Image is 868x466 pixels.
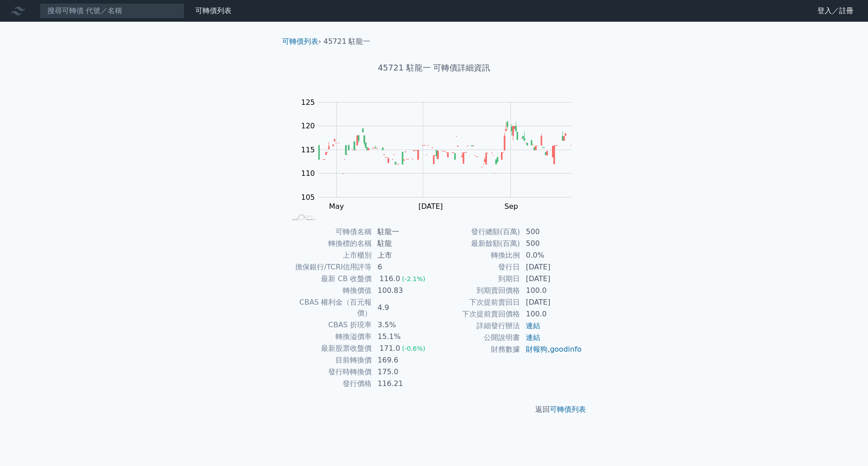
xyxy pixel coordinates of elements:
td: 上市櫃別 [286,249,372,261]
td: 6 [372,261,434,273]
td: 發行價格 [286,378,372,390]
tspan: [DATE] [418,202,443,211]
tspan: 120 [301,122,315,130]
a: 登入／註冊 [810,4,861,18]
a: 可轉債列表 [195,6,231,15]
td: [DATE] [520,273,582,285]
a: 財報狗 [526,345,547,353]
li: 45721 駐龍一 [324,36,371,47]
h1: 45721 駐龍一 可轉債詳細資訊 [275,61,593,74]
g: Chart [296,98,585,211]
td: 駐龍 [372,238,434,249]
g: Series [318,122,571,174]
td: CBAS 折現率 [286,319,372,331]
a: 連結 [526,333,540,342]
tspan: 110 [301,169,315,178]
td: 到期賣回價格 [434,285,520,297]
p: 返回 [275,404,593,415]
td: 最新餘額(百萬) [434,238,520,249]
tspan: Sep [505,202,518,211]
td: 下次提前賣回日 [434,297,520,308]
td: 公開說明書 [434,332,520,344]
tspan: 115 [301,146,315,154]
td: CBAS 權利金（百元報價） [286,297,372,319]
td: 發行日 [434,261,520,273]
td: 轉換溢價率 [286,331,372,343]
li: › [282,36,321,47]
div: 116.0 [377,273,402,284]
td: 500 [520,238,582,249]
td: 發行總額(百萬) [434,226,520,238]
td: 169.6 [372,354,434,366]
td: 詳細發行辦法 [434,320,520,332]
td: 100.83 [372,285,434,297]
td: 財務數據 [434,344,520,355]
td: 上市 [372,249,434,261]
td: 0.0% [520,249,582,261]
td: 發行時轉換價 [286,366,372,378]
td: 轉換價值 [286,285,372,297]
td: 轉換標的名稱 [286,238,372,249]
a: goodinfo [550,345,581,353]
td: 最新 CB 收盤價 [286,273,372,285]
td: 116.21 [372,378,434,390]
td: 500 [520,226,582,238]
a: 可轉債列表 [282,37,318,46]
td: [DATE] [520,261,582,273]
td: 可轉債名稱 [286,226,372,238]
td: 到期日 [434,273,520,285]
td: , [520,344,582,355]
td: [DATE] [520,297,582,308]
td: 駐龍一 [372,226,434,238]
a: 可轉債列表 [550,405,586,414]
td: 最新股票收盤價 [286,343,372,354]
td: 下次提前賣回價格 [434,308,520,320]
input: 搜尋可轉債 代號／名稱 [40,3,184,19]
span: (-2.1%) [402,275,425,282]
div: 171.0 [377,343,402,354]
td: 3.5% [372,319,434,331]
td: 目前轉換價 [286,354,372,366]
td: 100.0 [520,285,582,297]
td: 轉換比例 [434,249,520,261]
tspan: 105 [301,193,315,202]
td: 100.0 [520,308,582,320]
td: 擔保銀行/TCRI信用評等 [286,261,372,273]
td: 15.1% [372,331,434,343]
td: 4.9 [372,297,434,319]
td: 175.0 [372,366,434,378]
span: (-0.6%) [402,345,425,352]
tspan: 125 [301,98,315,107]
a: 連結 [526,321,540,330]
tspan: May [329,202,344,211]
